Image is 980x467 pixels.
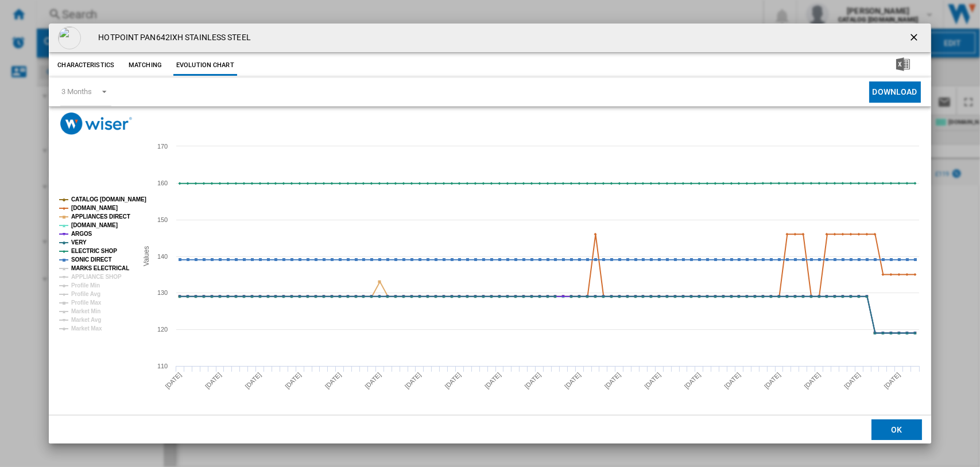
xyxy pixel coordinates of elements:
[157,326,168,333] tspan: 120
[683,371,702,390] tspan: [DATE]
[157,180,168,186] tspan: 160
[164,371,183,390] tspan: [DATE]
[71,213,130,220] tspan: APPLIANCES DIRECT
[908,32,922,45] ng-md-icon: getI18NText('BUTTONS.CLOSE_DIALOG')
[60,112,132,135] img: logo_wiser_300x94.png
[763,371,782,390] tspan: [DATE]
[871,419,922,440] button: OK
[49,24,931,444] md-dialog: Product popup
[71,282,100,289] tspan: Profile Min
[904,26,927,49] button: getI18NText('BUTTONS.CLOSE_DIALOG')
[120,55,171,76] button: Matching
[71,299,102,306] tspan: Profile Max
[869,81,921,103] button: Download
[803,371,822,390] tspan: [DATE]
[157,216,168,223] tspan: 150
[157,289,168,296] tspan: 130
[843,371,862,390] tspan: [DATE]
[157,143,168,150] tspan: 170
[878,55,928,76] button: Download in Excel
[71,205,118,211] tspan: [DOMAIN_NAME]
[244,371,263,390] tspan: [DATE]
[364,371,383,390] tspan: [DATE]
[284,371,303,390] tspan: [DATE]
[71,291,100,297] tspan: Profile Avg
[563,371,582,390] tspan: [DATE]
[603,371,622,390] tspan: [DATE]
[142,246,150,266] tspan: Values
[71,265,129,271] tspan: MARKS ELECTRICAL
[896,57,910,71] img: excel-24x24.png
[524,371,543,390] tspan: [DATE]
[883,371,902,390] tspan: [DATE]
[324,371,343,390] tspan: [DATE]
[61,87,91,96] div: 3 Months
[55,55,117,76] button: Characteristics
[71,256,111,263] tspan: SONIC DIRECT
[71,274,122,280] tspan: APPLIANCE SHOP
[71,325,102,332] tspan: Market Max
[71,222,118,228] tspan: [DOMAIN_NAME]
[157,363,168,369] tspan: 110
[71,308,100,314] tspan: Market Min
[71,239,87,246] tspan: VERY
[157,253,168,260] tspan: 140
[173,55,237,76] button: Evolution chart
[204,371,223,390] tspan: [DATE]
[71,317,101,323] tspan: Market Avg
[58,26,81,49] img: empty.gif
[92,32,250,44] h4: HOTPOINT PAN642IXH STAINLESS STEEL
[483,371,502,390] tspan: [DATE]
[723,371,742,390] tspan: [DATE]
[71,196,146,203] tspan: CATALOG [DOMAIN_NAME]
[404,371,423,390] tspan: [DATE]
[644,371,663,390] tspan: [DATE]
[71,231,92,237] tspan: ARGOS
[71,248,117,254] tspan: ELECTRIC SHOP
[444,371,463,390] tspan: [DATE]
